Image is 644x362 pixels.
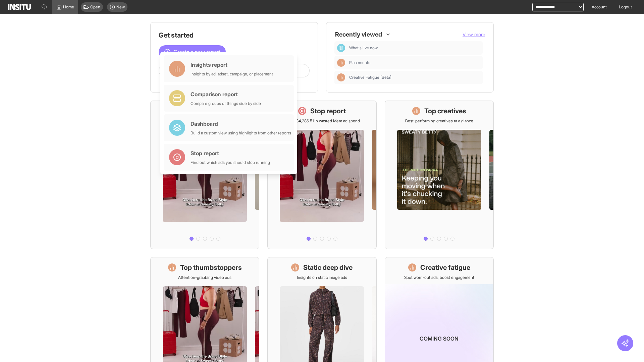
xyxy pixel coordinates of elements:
span: Creative Fatigue [Beta] [349,75,480,80]
span: What's live now [349,45,378,51]
div: Insights [337,59,345,67]
p: Attention-grabbing video ads [178,275,231,280]
img: Logo [8,4,31,10]
div: Stop report [191,149,270,157]
h1: Static deep dive [303,263,353,272]
span: Placements [349,60,370,65]
span: Creative Fatigue [Beta] [349,75,391,80]
h1: Top thumbstoppers [180,263,242,272]
span: New [116,4,125,10]
a: Stop reportSave £34,286.51 in wasted Meta ad spend [267,101,376,249]
p: Insights on static image ads [297,275,347,280]
div: Comparison report [191,90,261,98]
span: What's live now [349,45,480,51]
div: Insights [337,73,345,81]
p: Best-performing creatives at a glance [405,118,473,124]
a: What's live nowSee all active ads instantly [150,101,259,249]
div: Insights by ad, adset, campaign, or placement [191,71,273,77]
div: Dashboard [337,44,345,52]
span: Placements [349,60,480,65]
div: Compare groups of things side by side [191,101,261,106]
span: Open [90,4,100,10]
div: Dashboard [191,120,291,128]
span: View more [463,32,485,37]
h1: Get started [159,31,310,40]
button: Create a new report [159,45,226,59]
a: Top creativesBest-performing creatives at a glance [385,101,494,249]
p: Save £34,286.51 in wasted Meta ad spend [284,118,360,124]
div: Insights report [191,61,273,69]
h1: Top creatives [424,106,466,116]
span: Home [63,4,74,10]
h1: Stop report [310,106,346,116]
span: Create a new report [173,48,220,56]
button: View more [463,31,485,38]
div: Build a custom view using highlights from other reports [191,130,291,136]
div: Find out which ads you should stop running [191,160,270,165]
